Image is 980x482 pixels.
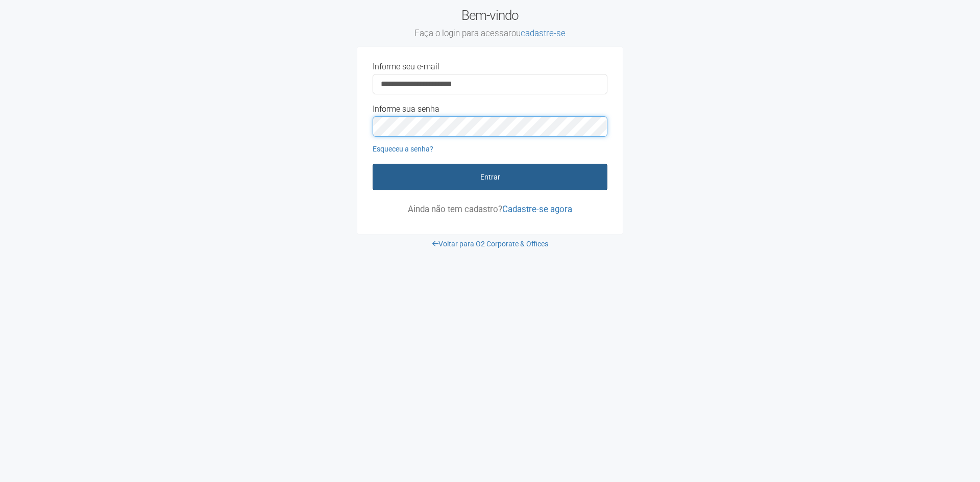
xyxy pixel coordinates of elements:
[373,145,433,153] a: Esqueceu a senha?
[521,28,566,38] a: cadastre-se
[373,164,607,190] button: Entrar
[373,62,439,71] label: Informe seu e-mail
[373,105,439,114] label: Informe sua senha
[357,8,623,39] h2: Bem-vindo
[511,28,566,38] span: ou
[432,240,548,248] a: Voltar para O2 Corporate & Offices
[373,205,607,214] p: Ainda não tem cadastro?
[502,204,572,214] a: Cadastre-se agora
[357,28,623,39] small: Faça o login para acessar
